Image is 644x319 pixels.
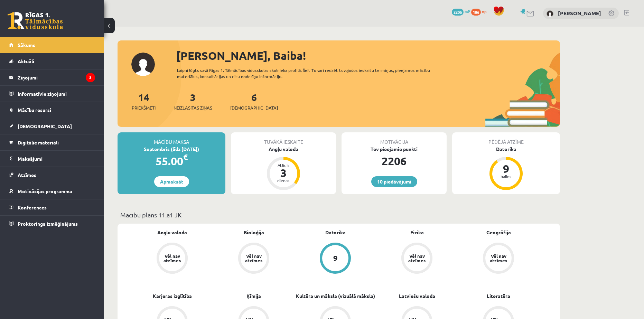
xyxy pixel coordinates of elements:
[9,53,95,69] a: Aktuāli
[244,254,263,263] div: Vēl nav atzīmes
[9,167,95,183] a: Atzīmes
[333,254,338,262] div: 9
[231,132,336,146] div: Tuvākā ieskaite
[230,104,278,111] span: [DEMOGRAPHIC_DATA]
[176,47,560,64] div: [PERSON_NAME], Baiba!
[9,183,95,199] a: Motivācijas programma
[118,132,225,146] div: Mācību maksa
[18,204,47,210] span: Konferences
[273,178,294,182] div: dienas
[18,139,59,146] span: Digitālie materiāli
[18,151,95,167] legend: Maksājumi
[18,188,72,194] span: Motivācijas programma
[371,176,417,187] a: 10 piedāvājumi
[296,292,375,300] a: Kultūra un māksla (vizuālā māksla)
[230,91,278,111] a: 6[DEMOGRAPHIC_DATA]
[18,221,78,227] span: Proktoringa izmēģinājums
[18,107,51,113] span: Mācību resursi
[471,9,481,16] span: 186
[458,243,539,275] a: Vēl nav atzīmes
[465,9,470,14] span: mP
[452,132,560,146] div: Pēdējā atzīme
[496,163,516,174] div: 9
[558,10,601,17] a: [PERSON_NAME]
[376,243,458,275] a: Vēl nav atzīmes
[244,229,264,236] a: Bioloģija
[8,12,63,29] a: Rīgas 1. Tālmācības vidusskola
[174,104,212,111] span: Neizlasītās ziņas
[487,292,510,300] a: Literatūra
[273,163,294,167] div: Atlicis
[410,229,424,236] a: Fizika
[18,86,95,102] legend: Informatīvie ziņojumi
[18,58,34,64] span: Aktuāli
[131,243,213,275] a: Vēl nav atzīmes
[18,42,35,48] span: Sākums
[183,152,188,162] span: €
[231,146,336,153] div: Angļu valoda
[452,9,470,14] a: 2206 mP
[174,91,212,111] a: 3Neizlasītās ziņas
[118,146,225,153] div: Septembris (līdz [DATE])
[452,146,560,153] div: Datorika
[120,210,557,219] p: Mācību plāns 11.a1 JK
[9,102,95,118] a: Mācību resursi
[471,9,490,14] a: 186 xp
[213,243,295,275] a: Vēl nav atzīmes
[399,292,435,300] a: Latviešu valoda
[118,153,225,169] div: 55.00
[486,229,511,236] a: Ģeogrāfija
[295,243,376,275] a: 9
[489,254,508,263] div: Vēl nav atzīmes
[496,174,516,178] div: balles
[18,69,95,85] legend: Ziņojumi
[157,229,187,236] a: Angļu valoda
[342,132,447,146] div: Motivācija
[342,146,447,153] div: Tev pieejamie punkti
[9,151,95,167] a: Maksājumi
[482,9,486,14] span: xp
[9,216,95,232] a: Proktoringa izmēģinājums
[153,292,192,300] a: Karjeras izglītība
[342,153,447,169] div: 2206
[452,146,560,191] a: Datorika 9 balles
[162,254,182,263] div: Vēl nav atzīmes
[273,167,294,178] div: 3
[452,9,464,16] span: 2206
[154,176,189,187] a: Apmaksāt
[9,118,95,134] a: [DEMOGRAPHIC_DATA]
[9,134,95,150] a: Digitālie materiāli
[9,86,95,102] a: Informatīvie ziņojumi
[547,10,553,17] img: Baiba Gertnere
[246,292,261,300] a: Ķīmija
[325,229,346,236] a: Datorika
[18,123,72,129] span: [DEMOGRAPHIC_DATA]
[86,73,95,82] i: 3
[9,199,95,215] a: Konferences
[9,37,95,53] a: Sākums
[9,69,95,85] a: Ziņojumi3
[231,146,336,191] a: Angļu valoda Atlicis 3 dienas
[18,172,36,178] span: Atzīmes
[132,104,156,111] span: Priekšmeti
[132,91,156,111] a: 14Priekšmeti
[407,254,427,263] div: Vēl nav atzīmes
[177,67,442,79] div: Laipni lūgts savā Rīgas 1. Tālmācības vidusskolas skolnieka profilā. Šeit Tu vari redzēt tuvojošo...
